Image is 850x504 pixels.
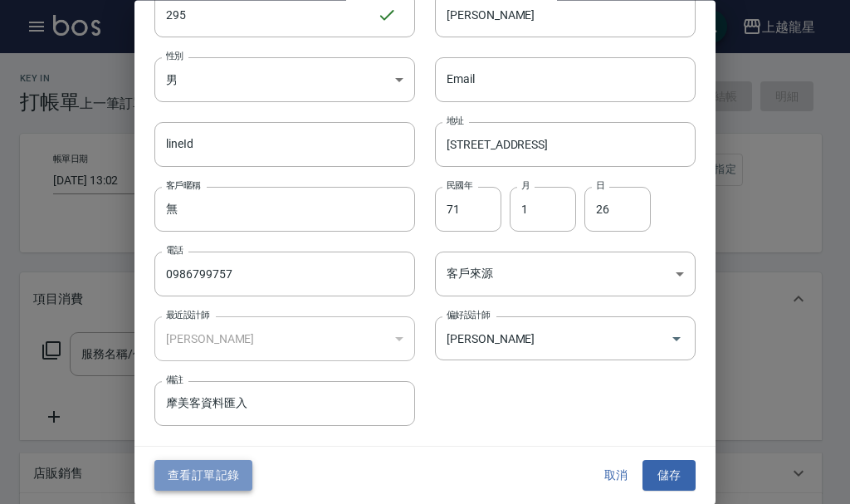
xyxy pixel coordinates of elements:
label: 地址 [447,115,464,127]
button: 儲存 [642,461,696,492]
button: 查看訂單記錄 [154,461,252,492]
label: 日 [596,179,604,192]
button: 取消 [589,461,642,492]
label: 民國年 [447,179,472,192]
div: 男 [154,57,415,102]
label: 月 [521,179,530,192]
label: 最近設計師 [166,310,209,322]
label: 備註 [166,374,183,387]
button: Open [663,325,690,352]
label: 偏好設計師 [447,310,490,322]
label: 電話 [166,245,183,257]
div: [PERSON_NAME] [154,317,415,362]
label: 性別 [166,50,183,62]
label: 客戶暱稱 [166,179,201,192]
